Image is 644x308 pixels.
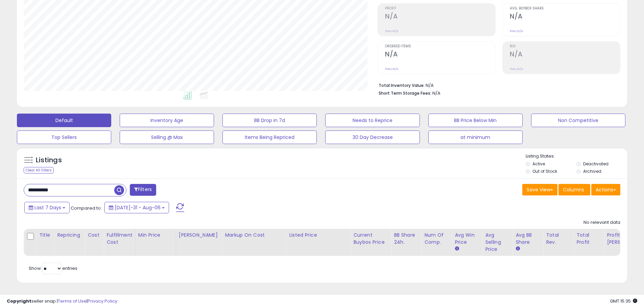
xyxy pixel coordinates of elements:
[115,204,161,211] span: [DATE]-31 - Aug-06
[610,298,637,304] span: 2025-08-14 15:35 GMT
[428,114,523,127] button: BB Price Below Min
[583,219,620,226] div: No relevant data
[120,131,214,144] button: Selling @ Max
[428,131,523,144] button: at minimum
[546,232,571,246] div: Total Rev.
[531,114,625,127] button: Non Competitive
[17,131,111,144] button: Top Sellers
[353,232,388,246] div: Current Buybox Price
[24,202,70,213] button: Last 7 Days
[138,232,173,239] div: Min Price
[39,232,51,239] div: Title
[558,184,590,195] button: Columns
[289,232,348,239] div: Listed Price
[379,82,425,88] b: Total Inventory Value:
[24,167,54,173] div: Clear All Filters
[385,7,495,10] span: Profit
[455,232,479,246] div: Avg Win Price
[576,232,601,246] div: Total Profit
[532,161,545,167] label: Active
[57,232,82,239] div: Repricing
[130,184,156,196] button: Filters
[516,232,540,246] div: Avg BB Share
[385,45,495,48] span: Ordered Items
[510,29,523,33] small: Prev: N/A
[34,204,61,211] span: Last 7 Days
[563,186,584,193] span: Columns
[36,156,62,165] h5: Listings
[225,232,283,239] div: Markup on Cost
[104,202,169,213] button: [DATE]-31 - Aug-06
[385,13,495,22] h2: N/A
[88,232,101,239] div: Cost
[179,232,219,239] div: [PERSON_NAME]
[385,29,398,33] small: Prev: N/A
[58,298,87,304] a: Terms of Use
[510,67,523,71] small: Prev: N/A
[222,131,317,144] button: Items Being Repriced
[583,168,601,174] label: Archived
[424,232,449,246] div: Num of Comp.
[88,298,117,304] a: Privacy Policy
[385,67,398,71] small: Prev: N/A
[522,184,557,195] button: Save View
[510,50,620,60] h2: N/A
[71,205,102,211] span: Compared to:
[325,114,420,127] button: Needs to Reprice
[485,232,510,253] div: Avg Selling Price
[379,81,615,89] li: N/A
[394,232,419,246] div: BB Share 24h.
[222,229,286,256] th: The percentage added to the cost of goods (COGS) that forms the calculator for Min & Max prices.
[583,161,609,167] label: Deactivated
[385,50,495,60] h2: N/A
[591,184,620,195] button: Actions
[455,246,459,252] small: Avg Win Price.
[510,13,620,22] h2: N/A
[29,265,77,271] span: Show: entries
[532,168,557,174] label: Out of Stock
[120,114,214,127] button: Inventory Age
[7,298,31,304] strong: Copyright
[526,153,627,160] p: Listing States:
[7,298,117,305] div: seller snap | |
[510,7,620,10] span: Avg. Buybox Share
[17,114,111,127] button: Default
[106,232,133,246] div: Fulfillment Cost
[325,131,420,144] button: 30 Day Decrease
[510,45,620,48] span: ROI
[222,114,317,127] button: BB Drop in 7d
[432,90,440,96] span: N/A
[379,90,431,96] b: Short Term Storage Fees:
[516,246,520,252] small: Avg BB Share.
